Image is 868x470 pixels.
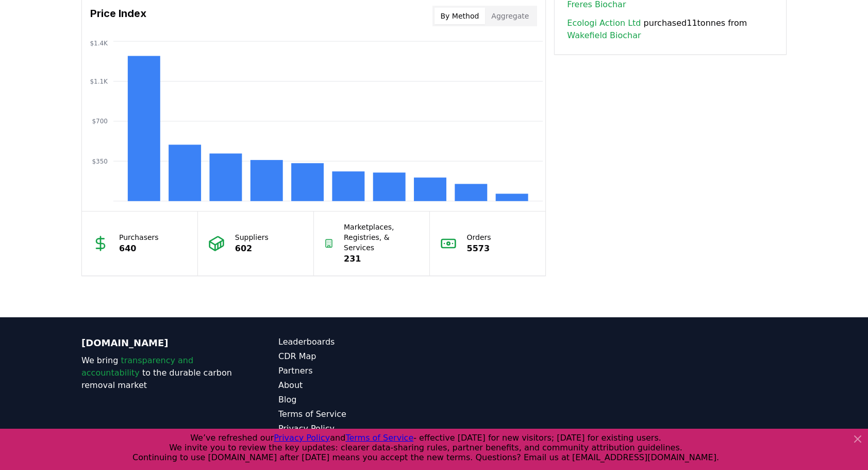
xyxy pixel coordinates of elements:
[119,242,159,255] p: 640
[92,158,108,165] tspan: $350
[435,8,486,24] button: By Method
[278,350,434,363] a: CDR Map
[567,17,774,42] span: purchased 11 tonnes from
[467,242,491,255] p: 5573
[81,354,237,392] p: We bring to the durable carbon removal market
[344,253,419,265] p: 231
[567,29,641,42] a: Wakefield Biochar
[235,232,269,242] p: Suppliers
[81,355,193,378] span: transparency and accountability
[81,336,237,350] p: [DOMAIN_NAME]
[278,336,434,348] a: Leaderboards
[467,232,491,242] p: Orders
[344,222,419,253] p: Marketplaces, Registries, & Services
[278,365,434,377] a: Partners
[278,408,434,420] a: Terms of Service
[90,6,146,26] h3: Price Index
[119,232,159,242] p: Purchasers
[567,17,641,29] a: Ecologi Action Ltd
[278,423,434,435] a: Privacy Policy
[278,394,434,406] a: Blog
[92,118,108,125] tspan: $700
[278,379,434,392] a: About
[235,242,269,255] p: 602
[90,78,108,85] tspan: $1.1K
[90,40,108,47] tspan: $1.4K
[485,8,535,24] button: Aggregate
